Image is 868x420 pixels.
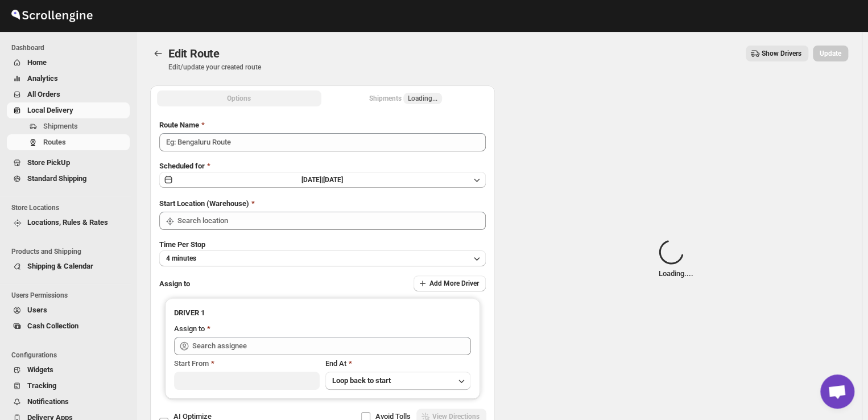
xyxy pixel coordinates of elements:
[7,318,130,334] button: Cash Collection
[168,63,261,72] p: Edit/update your created route
[27,381,56,390] span: Tracking
[11,247,131,256] span: Products and Shipping
[174,323,205,335] div: Assign to
[301,176,323,184] span: [DATE] |
[659,240,693,279] div: Loading... .
[762,49,801,58] span: Show Drivers
[369,93,442,104] div: Shipments
[159,162,205,170] span: Scheduled for
[332,376,391,385] span: Loop back to start
[27,158,70,167] span: Store PickUp
[43,122,78,130] span: Shipments
[7,258,130,274] button: Shipping & Calendar
[157,90,321,106] button: All Route Options
[27,106,73,114] span: Local Delivery
[325,372,471,390] button: Loop back to start
[7,215,130,230] button: Locations, Rules & Rates
[323,176,343,184] span: [DATE]
[408,94,437,103] span: Loading...
[7,87,130,102] button: All Orders
[27,174,86,183] span: Standard Shipping
[7,118,130,134] button: Shipments
[27,90,60,98] span: All Orders
[7,394,130,410] button: Notifications
[324,90,488,106] button: Selected Shipments
[7,134,130,150] button: Routes
[414,275,486,291] button: Add More Driver
[820,374,854,409] div: Open chat
[27,306,47,314] span: Users
[177,212,486,230] input: Search location
[166,254,196,263] span: 4 minutes
[27,218,108,227] span: Locations, Rules & Rates
[27,322,78,330] span: Cash Collection
[27,365,53,374] span: Widgets
[325,358,471,369] div: End At
[27,397,69,406] span: Notifications
[7,302,130,318] button: Users
[168,47,220,60] span: Edit Route
[159,172,486,188] button: [DATE]|[DATE]
[227,94,251,103] span: Options
[192,337,471,355] input: Search assignee
[150,46,166,61] button: Routes
[746,46,808,61] button: Show Drivers
[159,121,199,129] span: Route Name
[159,240,205,249] span: Time Per Stop
[11,203,131,212] span: Store Locations
[174,359,209,368] span: Start From
[7,362,130,378] button: Widgets
[11,291,131,300] span: Users Permissions
[159,250,486,266] button: 4 minutes
[27,262,93,270] span: Shipping & Calendar
[159,199,249,208] span: Start Location (Warehouse)
[7,55,130,71] button: Home
[7,71,130,87] button: Analytics
[7,378,130,394] button: Tracking
[11,43,131,52] span: Dashboard
[27,74,58,83] span: Analytics
[429,279,479,288] span: Add More Driver
[11,351,131,360] span: Configurations
[159,133,486,151] input: Eg: Bengaluru Route
[27,58,47,67] span: Home
[174,307,471,319] h3: DRIVER 1
[43,138,66,146] span: Routes
[159,279,190,288] span: Assign to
